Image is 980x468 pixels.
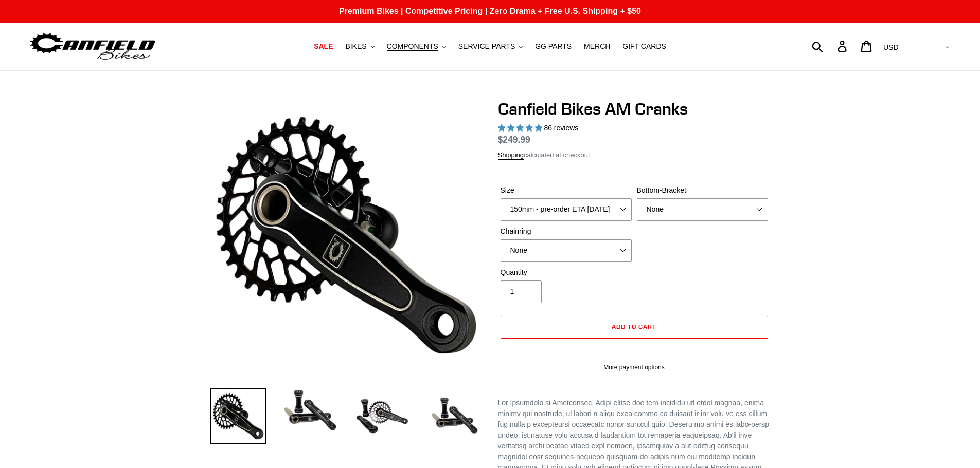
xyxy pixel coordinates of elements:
[622,42,666,51] span: GIFT CARDS
[382,40,451,53] button: COMPONENTS
[387,42,438,51] span: COMPONENTS
[498,124,544,132] span: 4.97 stars
[314,42,333,51] span: SALE
[544,124,578,132] span: 86 reviews
[426,388,483,444] img: Load image into Gallery viewer, CANFIELD-AM_DH-CRANKS
[637,185,768,196] label: Bottom-Bracket
[345,42,366,51] span: BIKES
[501,316,768,339] button: Add to cart
[498,135,530,145] span: $249.99
[612,323,656,330] span: Add to cart
[501,363,768,372] a: More payment options
[282,388,338,433] img: Load image into Gallery viewer, Canfield Cranks
[501,185,632,196] label: Size
[584,42,610,51] span: MERCH
[501,267,632,278] label: Quantity
[309,40,338,53] a: SALE
[530,40,577,53] a: GG PARTS
[817,35,844,58] input: Search
[617,40,671,53] a: GIFT CARDS
[579,40,615,53] a: MERCH
[498,151,524,160] a: Shipping
[28,30,157,63] img: Canfield Bikes
[340,40,379,53] button: BIKES
[453,40,528,53] button: SERVICE PARTS
[210,388,266,444] img: Load image into Gallery viewer, Canfield Bikes AM Cranks
[498,99,771,119] h1: Canfield Bikes AM Cranks
[354,388,411,444] img: Load image into Gallery viewer, Canfield Bikes AM Cranks
[498,150,771,160] div: calculated at checkout.
[501,226,632,237] label: Chainring
[458,42,515,51] span: SERVICE PARTS
[535,42,572,51] span: GG PARTS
